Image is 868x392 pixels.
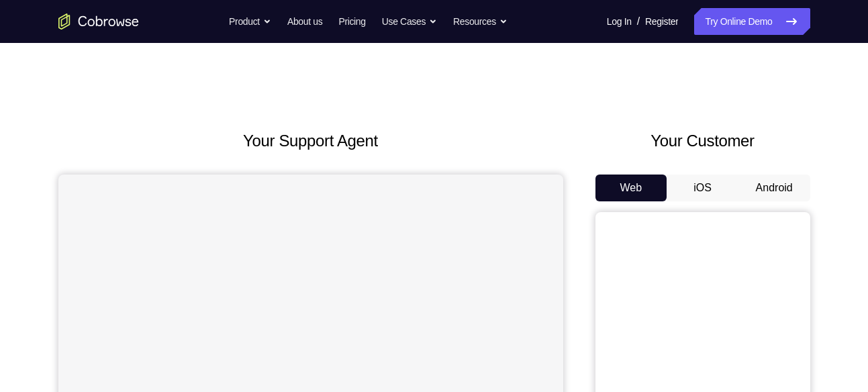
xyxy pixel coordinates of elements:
[382,8,437,35] button: Use Cases
[453,8,508,35] button: Resources
[637,13,640,30] span: /
[229,8,271,35] button: Product
[58,129,563,153] h2: Your Support Agent
[595,175,667,201] button: Web
[58,13,139,30] a: Go to the home page
[694,8,810,35] a: Try Online Demo
[595,129,810,153] h2: Your Customer
[338,8,365,35] a: Pricing
[645,8,678,35] a: Register
[287,8,322,35] a: About us
[738,175,810,201] button: Android
[667,175,738,201] button: iOS
[607,8,632,35] a: Log In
